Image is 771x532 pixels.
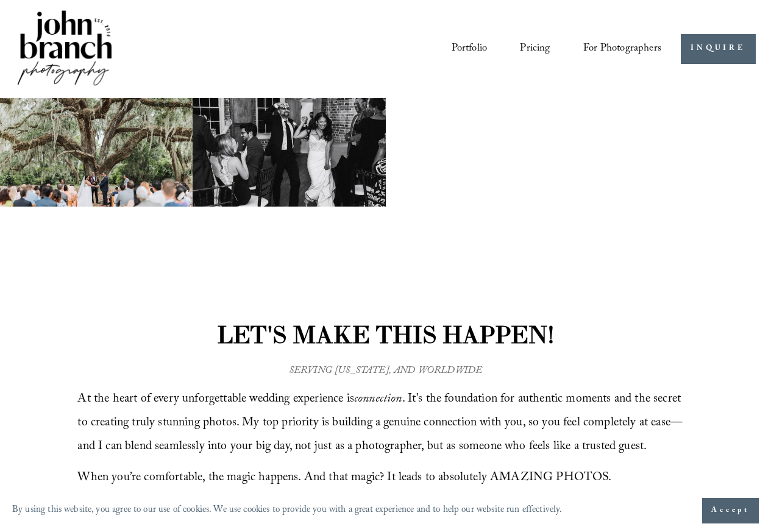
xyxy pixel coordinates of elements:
button: Accept [702,498,759,523]
a: Pricing [520,38,550,60]
strong: LET'S MAKE THIS HAPPEN! [217,319,554,350]
em: connection [354,389,402,410]
a: INQUIRE [681,34,756,64]
span: For Photographers [583,39,661,59]
p: By using this website, you agree to our use of cookies. We use cookies to provide you with a grea... [12,502,563,520]
img: John Branch IV Photography [15,8,114,90]
span: At the heart of every unforgettable wedding experience is . It’s the foundation for authentic mom... [77,389,684,458]
em: SERVING [US_STATE], AND WORLDWIDE [289,363,482,380]
span: When you’re comfortable, the magic happens. And that magic? It leads to absolutely AMAZING PHOTOS. [77,468,611,489]
a: Portfolio [452,38,488,60]
img: A bride and groom energetically entering a wedding reception with guests cheering and clapping, s... [193,98,385,207]
a: folder dropdown [583,38,661,60]
span: Accept [711,505,750,517]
